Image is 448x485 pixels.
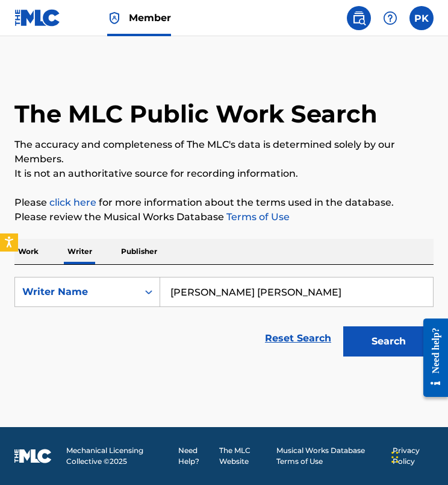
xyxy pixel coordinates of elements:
[347,6,371,30] a: Public Search
[414,308,448,408] iframe: Resource Center
[383,11,397,25] img: help
[219,445,269,467] a: The MLC Website
[49,197,96,208] a: click here
[178,445,212,467] a: Need Help?
[14,195,434,210] p: Please for more information about the terms used in the database.
[276,445,385,467] a: Musical Works Database Terms of Use
[391,439,399,475] div: Glisser
[388,427,448,485] div: Widget de chat
[14,210,434,224] p: Please review the Musical Works Database
[14,239,42,264] p: Work
[14,9,61,27] img: MLC Logo
[352,11,366,25] img: search
[14,99,378,129] h1: The MLC Public Work Search
[343,326,434,357] button: Search
[64,239,96,264] p: Writer
[117,239,161,264] p: Publisher
[14,277,434,363] form: Search Form
[14,449,52,463] img: logo
[378,6,402,30] div: Help
[107,11,122,25] img: Top Rightsholder
[388,427,448,485] iframe: Chat Widget
[129,11,171,25] span: Member
[22,285,131,299] div: Writer Name
[14,166,434,181] p: It is not an authoritative source for recording information.
[14,138,434,166] p: The accuracy and completeness of The MLC's data is determined solely by our Members.
[409,6,434,30] div: User Menu
[224,211,290,223] a: Terms of Use
[66,445,171,467] span: Mechanical Licensing Collective © 2025
[259,325,337,352] a: Reset Search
